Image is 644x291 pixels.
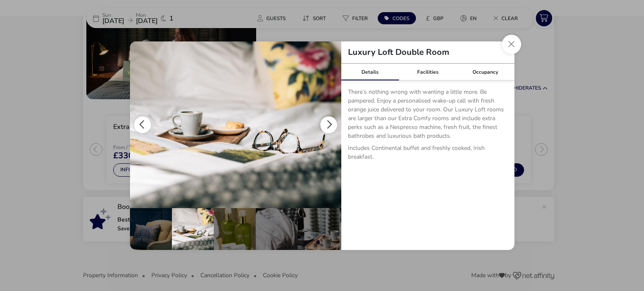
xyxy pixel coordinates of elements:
[348,88,508,144] p: There’s nothing wrong with wanting a little more. Be pampered. Enjoy a personalised wake-up call ...
[341,48,456,57] h2: Luxury Loft Double Room
[341,64,399,80] div: Details
[348,144,508,165] p: Includes Continental buffet and freshly cooked, Irish breakfast.
[502,35,521,54] button: Close dialog
[130,41,341,208] img: 060d4a7567f78c362a199bebfa13ccef8ef0c65bcef7f005510fb069c23aec78
[130,41,514,250] div: details
[399,64,457,80] div: Facilities
[457,64,514,80] div: Occupancy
